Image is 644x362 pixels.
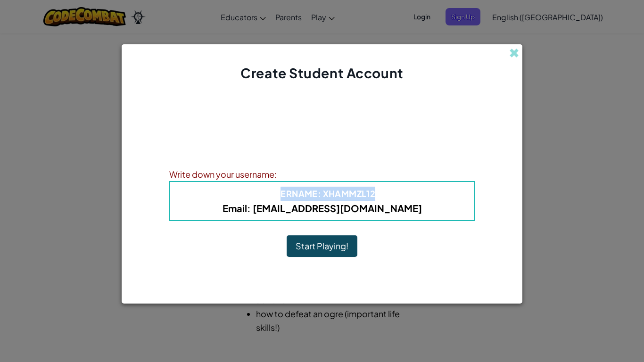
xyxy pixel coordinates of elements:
b: : xhammzl12 [269,188,376,199]
button: Start Playing! [287,235,357,257]
span: Email [223,202,247,214]
b: : [EMAIL_ADDRESS][DOMAIN_NAME] [223,202,422,214]
p: Write down your information so that you don't forget it. Your teacher can also help you reset you... [169,133,475,156]
span: Username [269,188,318,199]
span: Create Student Account [240,65,403,81]
div: Write down your username: [169,167,475,181]
h4: Account Created! [277,110,367,124]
